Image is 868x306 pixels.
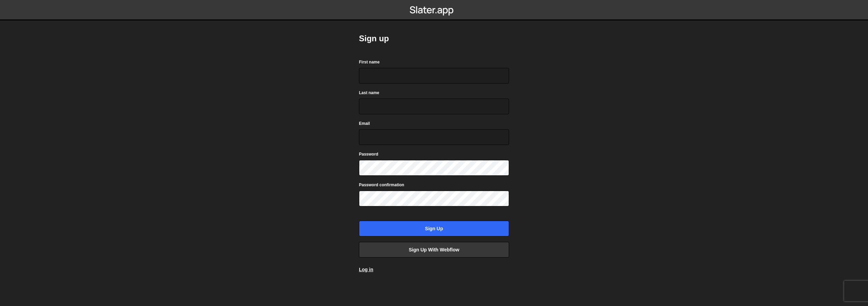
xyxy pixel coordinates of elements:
h2: Sign up [359,33,509,44]
input: Sign up [359,221,509,236]
label: Password [359,151,378,158]
a: Log in [359,267,373,272]
label: Password confirmation [359,181,404,188]
label: First name [359,59,380,65]
a: Sign up with Webflow [359,242,509,258]
label: Last name [359,89,379,96]
label: Email [359,120,370,127]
